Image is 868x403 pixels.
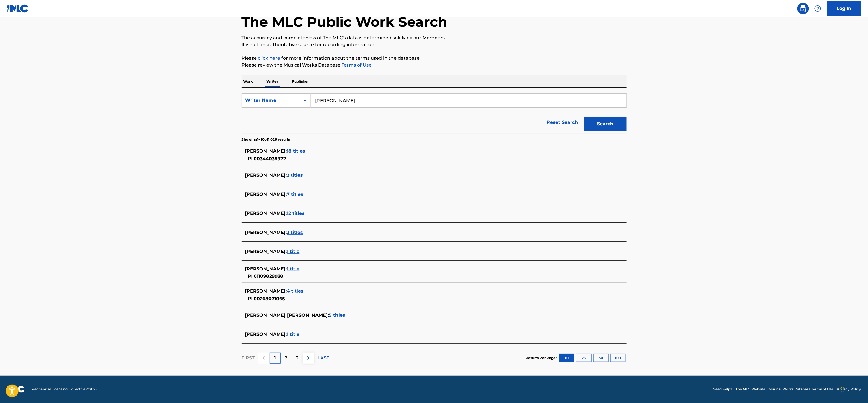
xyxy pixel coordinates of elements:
[318,355,329,361] p: LAST
[242,55,627,62] p: Please for more information about the terms used in the database.
[245,249,287,254] span: [PERSON_NAME] :
[576,354,592,362] button: 25
[285,355,288,361] p: 2
[258,55,280,61] a: click here
[329,312,346,318] span: 5 titles
[254,296,285,301] span: 00268071065
[247,296,254,301] span: IPI:
[559,354,574,362] button: 10
[610,354,626,362] button: 100
[584,117,627,131] button: Search
[245,266,287,272] span: [PERSON_NAME] :
[245,172,287,178] span: [PERSON_NAME] :
[797,3,809,14] a: Public Search
[544,116,581,129] a: Reset Search
[287,148,305,154] span: 18 titles
[242,13,448,30] h1: The MLC Public Work Search
[7,4,29,13] img: MLC Logo
[296,355,299,361] p: 3
[593,354,609,362] button: 50
[242,62,627,69] p: Please review the Musical Works Database
[31,387,97,392] span: Mechanical Licensing Collective © 2025
[245,192,287,197] span: [PERSON_NAME] :
[287,230,303,235] span: 3 titles
[736,387,766,392] a: The MLC Website
[305,355,312,361] img: right
[287,266,300,272] span: 1 title
[526,355,558,361] p: Results Per Page:
[290,75,311,87] p: Publisher
[245,312,329,318] span: [PERSON_NAME] [PERSON_NAME] :
[265,75,280,87] p: Writer
[274,355,276,361] p: 1
[245,97,297,104] div: Writer Name
[245,288,287,294] span: [PERSON_NAME] :
[7,386,24,393] img: logo
[247,156,254,161] span: IPI:
[769,387,834,392] a: Musical Works Database Terms of Use
[837,387,861,392] a: Privacy Policy
[242,93,627,134] form: Search Form
[242,355,255,361] p: FIRST
[245,332,287,337] span: [PERSON_NAME] :
[242,34,627,41] p: The accuracy and completeness of The MLC's data is determined solely by our Members.
[800,5,807,12] img: search
[242,41,627,48] p: It is not an authoritative source for recording information.
[840,376,868,403] iframe: Chat Widget
[287,192,303,197] span: 7 titles
[713,387,732,392] a: Need Help?
[287,172,303,178] span: 2 titles
[287,249,300,254] span: 1 title
[841,381,845,398] div: Dra
[245,230,287,235] span: [PERSON_NAME] :
[242,75,255,87] p: Work
[245,211,287,216] span: [PERSON_NAME] :
[840,376,868,403] div: Chatt-widget
[245,148,287,154] span: [PERSON_NAME] :
[254,274,284,279] span: 01109829938
[247,274,254,279] span: IPI:
[287,332,300,337] span: 1 title
[812,3,824,14] div: Help
[287,288,304,294] span: 4 titles
[341,62,372,68] a: Terms of Use
[254,156,286,161] span: 00344038972
[814,5,821,12] img: help
[242,137,290,142] p: Showing 1 - 10 of 1 026 results
[827,1,861,16] a: Log In
[287,211,305,216] span: 12 titles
